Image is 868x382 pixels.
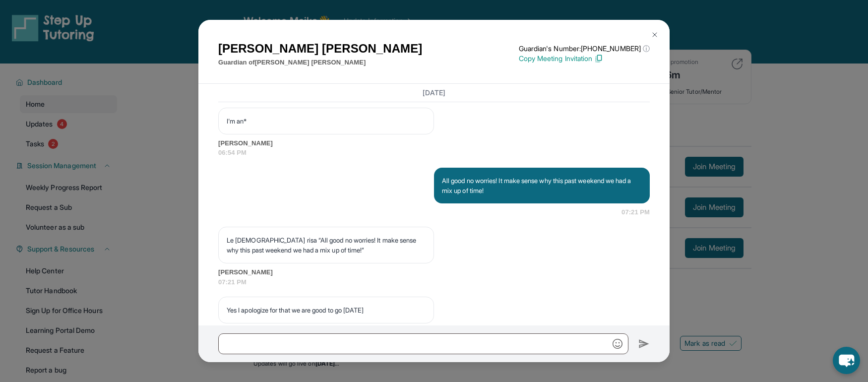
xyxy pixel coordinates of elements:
[833,347,860,374] button: chat-button
[519,54,650,64] p: Copy Meeting Invitation
[218,88,650,98] h3: [DATE]
[594,54,603,63] img: Copy Icon
[218,40,422,58] h1: [PERSON_NAME] [PERSON_NAME]
[227,235,426,255] p: Le [DEMOGRAPHIC_DATA] risa “All good no worries! It make sense why this past weekend we had a mix...
[227,116,426,126] p: I'm an*
[227,305,426,315] p: Yes I apologize for that we are good to go [DATE]
[621,207,650,217] span: 07:21 PM
[218,267,650,277] span: [PERSON_NAME]
[218,138,650,148] span: [PERSON_NAME]
[519,44,650,54] p: Guardian's Number: [PHONE_NUMBER]
[643,44,650,54] span: ⓘ
[442,176,642,195] p: All good no worries! It make sense why this past weekend we had a mix up of time!
[638,338,650,350] img: Send icon
[218,148,650,158] span: 06:54 PM
[218,58,422,67] p: Guardian of [PERSON_NAME] [PERSON_NAME]
[218,277,650,287] span: 07:21 PM
[613,339,622,349] img: Emoji
[651,31,659,39] img: Close Icon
